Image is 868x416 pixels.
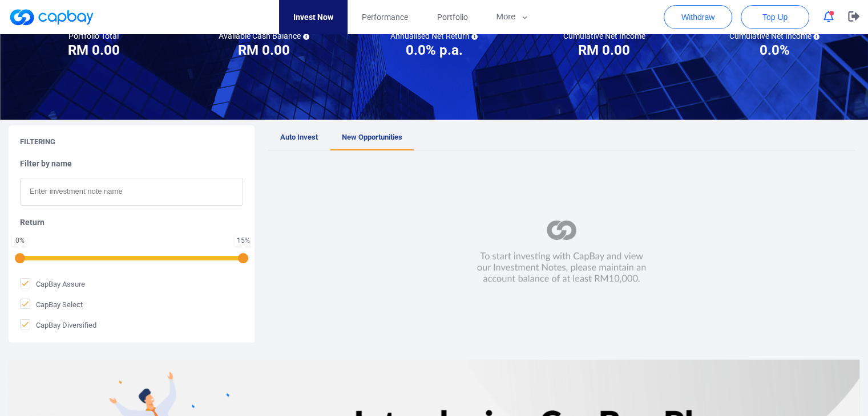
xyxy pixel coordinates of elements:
[219,31,309,41] h5: Available Cash Balance
[362,11,408,23] span: Performance
[759,41,789,59] h3: 0.0%
[664,5,732,29] button: Withdraw
[280,133,318,141] span: Auto Invest
[20,158,243,169] h5: Filter by name
[20,178,243,206] input: Enter investment note name
[238,41,290,59] h3: RM 0.00
[20,137,55,147] h5: Filtering
[578,41,630,59] h3: RM 0.00
[237,237,250,244] div: 15 %
[405,41,462,59] h3: 0.0% p.a.
[390,31,478,41] h5: Annualised Net Return
[20,217,243,227] h5: Return
[437,11,467,23] span: Portfolio
[729,31,819,41] h5: Cumulative Net Income
[14,237,26,244] div: 0 %
[20,278,85,289] span: CapBay Assure
[20,299,83,310] span: CapBay Select
[741,5,809,29] button: Top Up
[474,220,649,284] img: minDeposit
[68,41,120,59] h3: RM 0.00
[342,133,402,141] span: New Opportunities
[68,31,119,41] h5: Portfolio Total
[762,11,788,23] span: Top Up
[20,319,96,331] span: CapBay Diversified
[563,31,645,41] h5: Cumulative Net Income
